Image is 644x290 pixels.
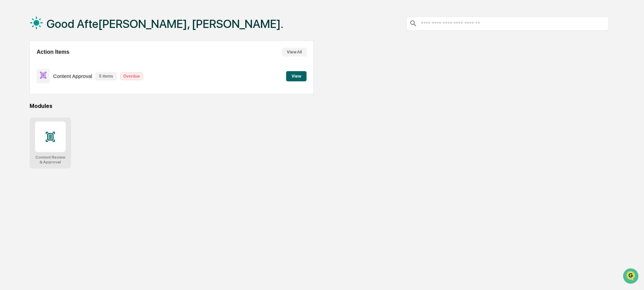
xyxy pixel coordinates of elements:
[96,72,116,80] p: 5 items
[47,17,283,31] h1: Good Afte[PERSON_NAME], [PERSON_NAME].
[47,83,87,95] a: 🗄️Attestations
[120,72,144,80] p: Overdue
[4,83,47,95] a: 🖐️Preclearance
[7,99,12,105] div: 🔎
[23,52,112,59] div: Start new chat
[23,59,86,64] div: We're available if you need us!
[7,14,124,25] p: How can we help?
[14,86,44,93] span: Preclearance
[37,49,69,55] h2: Action Items
[35,155,66,164] div: Content Review & Approval
[282,48,307,57] button: View All
[53,73,92,79] p: Content Approval
[30,103,609,109] div: Modules
[7,86,12,92] div: 🖐️
[286,72,307,79] a: View
[4,96,46,108] a: 🔎Data Lookup
[116,54,124,62] button: Start new chat
[49,86,55,92] div: 🗄️
[622,268,641,286] iframe: Open customer support
[48,115,82,120] a: Powered byPylon
[56,86,84,93] span: Attestations
[7,52,19,64] img: 1746055101610-c473b297-6a78-478c-a979-82029cc54cd1
[68,115,82,120] span: Pylon
[14,99,43,106] span: Data Lookup
[286,71,307,81] button: View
